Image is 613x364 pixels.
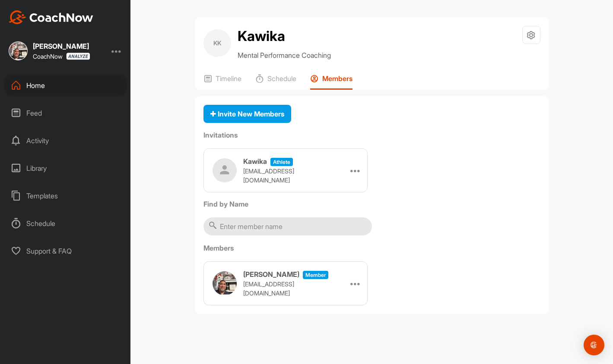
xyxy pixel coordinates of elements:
[213,271,237,295] img: user
[213,158,237,182] img: user
[303,271,328,279] span: Member
[322,74,353,83] p: Members
[203,105,291,123] button: Invite New Members
[203,199,540,209] label: Find by Name
[5,240,127,262] div: Support & FAQ
[33,53,90,60] div: CoachNow
[66,53,90,60] img: CoachNow analyze
[203,243,540,253] label: Members
[203,29,231,57] div: KK
[216,74,241,83] p: Timeline
[203,130,540,140] label: Invitations
[243,156,267,166] h3: Kawika
[5,130,127,151] div: Activity
[584,335,604,355] div: Open Intercom Messenger
[238,50,331,60] p: Mental Performance Coaching
[203,217,372,235] input: Enter member name
[243,166,330,185] p: [EMAIL_ADDRESS][DOMAIN_NAME]
[5,75,127,96] div: Home
[33,43,90,50] div: [PERSON_NAME]
[243,269,299,279] h3: [PERSON_NAME]
[267,74,296,83] p: Schedule
[210,110,284,118] span: Invite New Members
[243,279,330,298] p: [EMAIL_ADDRESS][DOMAIN_NAME]
[9,41,28,60] img: square_9cb084cafa294668138c9a3cfcfb073a.jpg
[9,10,93,24] img: CoachNow
[5,185,127,207] div: Templates
[270,158,293,166] span: athlete
[5,102,127,124] div: Feed
[5,213,127,234] div: Schedule
[5,157,127,179] div: Library
[238,26,285,47] h2: Kawika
